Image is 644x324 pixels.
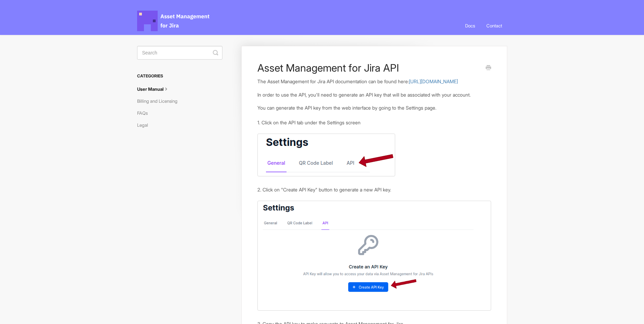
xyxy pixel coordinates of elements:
[257,104,491,112] p: You can generate the API key from the web interface by going to the Settings page.
[481,16,507,35] a: Contact
[257,134,395,176] img: file-a1mtJv9jwH.png
[137,108,153,119] a: FAQs
[409,78,458,84] a: [URL][DOMAIN_NAME]
[257,201,491,311] img: file-dzh3I8tYSX.png
[257,186,491,194] div: 2. Click on "Create API Key" button to generate a new API key.
[137,84,175,95] a: User Manual
[257,62,481,74] h1: Asset Management for Jira API
[137,120,153,130] a: Legal
[460,16,480,35] a: Docs
[137,46,222,60] input: Search
[257,78,491,85] p: The Asset Management for Jira API documentation can be found here:
[137,96,183,107] a: Billing and Licensing
[257,91,491,99] p: In order to use the API, you'll need to generate an API key that will be associated with your acc...
[486,64,491,72] a: Print this Article
[257,119,491,126] div: 1. Click on the API tab under the Settings screen
[137,70,222,82] h3: Categories
[137,11,210,31] span: Asset Management for Jira Docs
